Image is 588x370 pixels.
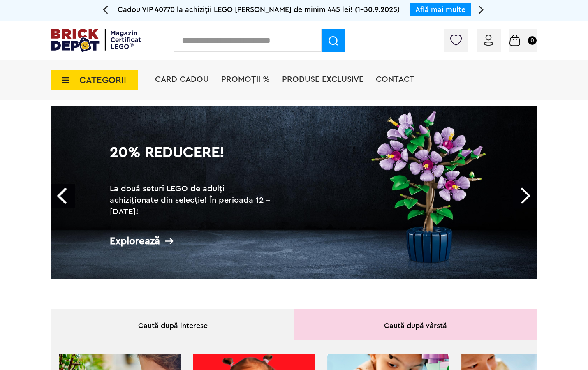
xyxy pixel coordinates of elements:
[110,183,274,217] h2: La două seturi LEGO de adulți achiziționate din selecție! În perioada 12 - [DATE]!
[376,75,414,83] a: Contact
[118,6,400,13] span: Cadou VIP 40770 la achiziții LEGO [PERSON_NAME] de minim 445 lei! (1-30.9.2025)
[155,75,209,83] a: Card Cadou
[513,184,537,208] a: Next
[51,309,294,340] div: Caută după interese
[110,236,274,246] div: Explorează
[51,106,537,279] a: 20% Reducere!La două seturi LEGO de adulți achiziționate din selecție! În perioada 12 - [DATE]!Ex...
[110,145,274,175] h1: 20% Reducere!
[415,6,465,13] a: Află mai multe
[79,76,126,85] span: CATEGORII
[528,36,537,45] small: 0
[282,75,363,83] a: Produse exclusive
[51,184,75,208] a: Prev
[221,75,270,83] a: PROMOȚII %
[294,309,537,340] div: Caută după vârstă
